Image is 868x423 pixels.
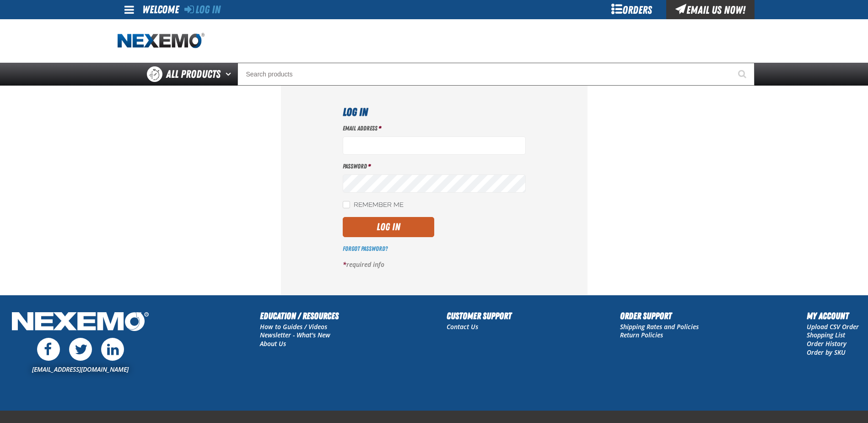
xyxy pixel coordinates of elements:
[447,309,512,323] h2: Customer Support
[343,201,404,210] label: Remember Me
[184,3,221,16] a: Log In
[118,33,205,49] a: Home
[118,33,205,49] img: Nexemo logo
[343,245,388,252] a: Forgot Password?
[9,309,151,336] img: Nexemo Logo
[620,331,663,339] a: Return Policies
[343,124,526,133] label: Email Address
[807,339,846,348] a: Order History
[447,322,478,331] a: Contact Us
[807,309,859,323] h2: My Account
[260,322,327,331] a: How to Guides / Videos
[807,322,859,331] a: Upload CSV Order
[343,217,434,237] button: Log In
[343,260,526,269] p: required info
[343,104,526,120] h1: Log In
[260,331,330,339] a: Newsletter - What's New
[732,63,755,86] button: Start Searching
[166,66,221,82] span: All Products
[343,162,526,171] label: Password
[222,63,237,86] button: Open All Products pages
[237,63,755,86] input: Search
[620,309,699,323] h2: Order Support
[807,348,846,357] a: Order by SKU
[620,322,699,331] a: Shipping Rates and Policies
[260,339,286,348] a: About Us
[260,309,339,323] h2: Education / Resources
[807,331,845,339] a: Shopping List
[343,201,350,208] input: Remember Me
[32,365,129,374] a: [EMAIL_ADDRESS][DOMAIN_NAME]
